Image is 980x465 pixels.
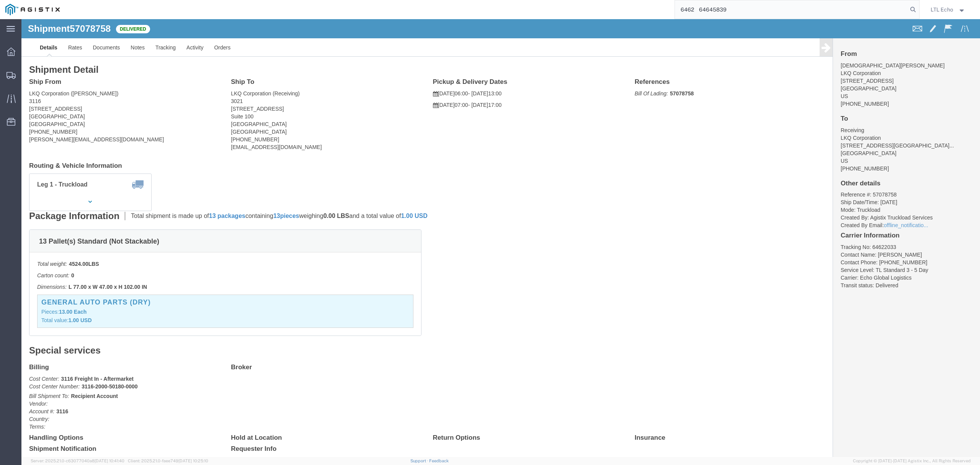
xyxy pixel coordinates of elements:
[178,458,208,463] span: [DATE] 10:25:10
[31,458,124,463] span: Server: 2025.21.0-c63077040a8
[675,0,908,19] input: Search for shipment number, reference number
[853,458,971,464] span: Copyright © [DATE]-[DATE] Agistix Inc., All Rights Reserved
[930,5,969,14] button: LTL Echo
[5,4,60,15] img: logo
[931,5,953,14] span: LTL Echo
[429,458,449,463] a: Feedback
[95,458,124,463] span: [DATE] 10:41:40
[21,19,980,457] iframe: FS Legacy Container
[128,458,208,463] span: Client: 2025.21.0-faee749
[410,458,430,463] a: Support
